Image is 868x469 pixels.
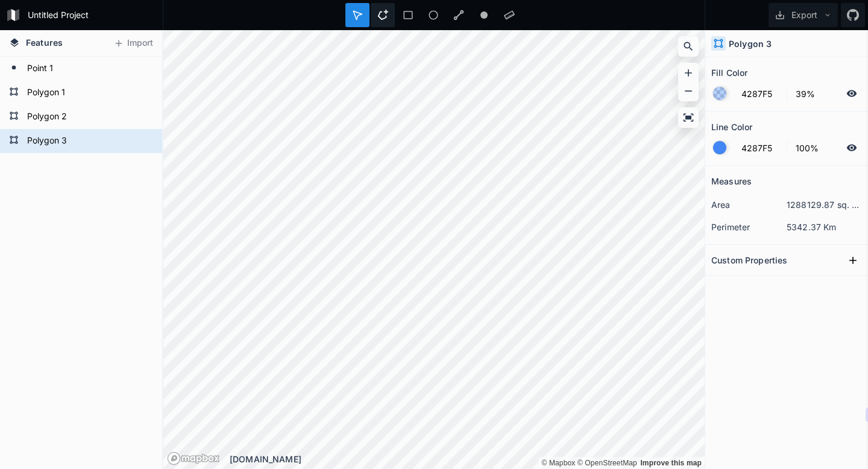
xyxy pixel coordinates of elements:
[711,198,787,211] dt: area
[787,221,862,233] dd: 5342.37 Km
[711,63,747,82] h2: Fill Color
[711,118,752,136] h2: Line Color
[230,453,705,465] div: [DOMAIN_NAME]
[711,251,787,269] h2: Custom Properties
[729,37,772,50] h4: Polygon 3
[640,459,702,467] a: Map feedback
[711,172,752,190] h2: Measures
[107,34,159,53] button: Import
[167,452,220,465] a: Mapbox logo
[787,198,862,211] dd: 1288129.87 sq. km
[711,221,787,233] dt: perimeter
[769,3,838,27] button: Export
[541,459,575,467] a: Mapbox
[577,459,637,467] a: OpenStreetMap
[26,36,63,49] span: Features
